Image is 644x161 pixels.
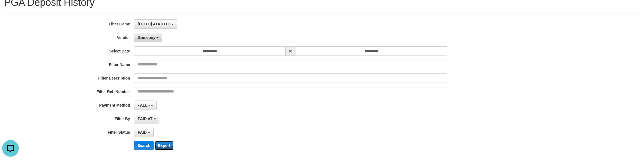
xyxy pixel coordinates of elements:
[134,33,162,42] button: Gameboy
[285,46,296,56] span: to
[155,141,173,150] button: Export
[134,19,177,29] button: [ITOTO] ATATOTO
[138,117,152,121] span: PAID AT
[138,103,150,107] span: - ALL -
[138,35,155,40] span: Gameboy
[134,101,156,110] button: - ALL -
[2,2,19,19] button: Open LiveChat chat widget
[134,128,153,137] button: PAID
[134,114,159,123] button: PAID AT
[138,22,170,26] span: [ITOTO] ATATOTO
[134,141,154,150] button: Search
[138,130,146,134] span: PAID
